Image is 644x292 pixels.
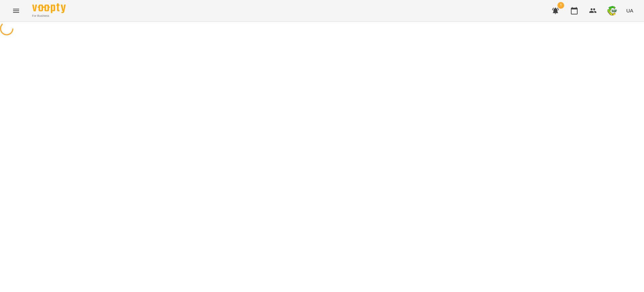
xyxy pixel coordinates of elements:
[32,14,66,18] span: For Business
[624,4,636,17] button: UA
[607,6,617,15] img: 745b941a821a4db5d46b869edb22b833.png
[32,3,66,13] img: Voopty Logo
[557,2,564,9] span: 1
[8,3,24,19] button: Menu
[626,7,633,14] span: UA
